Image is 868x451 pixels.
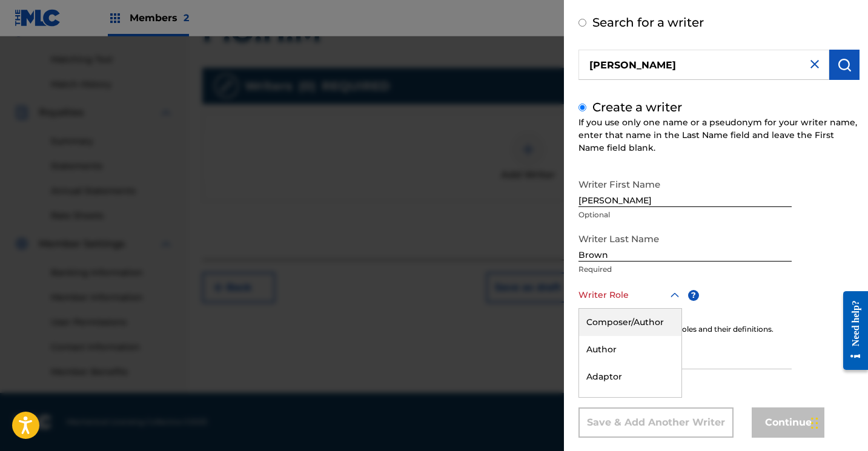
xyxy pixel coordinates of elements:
div: Drag [811,405,818,441]
input: Search writer's name or IPI Number [578,50,829,80]
img: MLC Logo [15,9,61,27]
span: Members [130,11,189,25]
div: If you use only one name or a pseudonym for your writer name, enter that name in the Last Name fi... [578,116,860,154]
p: Optional [578,372,792,383]
div: Composer/Author [579,309,681,336]
span: 2 [184,12,189,24]
div: Click for a list of writer roles and their definitions. [578,324,860,335]
span: ? [688,290,699,301]
div: Arranger [579,390,681,418]
p: Required [578,264,792,275]
iframe: Resource Center [834,281,868,381]
img: close [807,57,822,71]
img: Search Works [837,58,852,72]
img: Top Rightsholders [108,11,122,25]
div: Author [579,336,681,363]
div: Adaptor [579,363,681,390]
iframe: Chat Widget [807,393,868,451]
label: Create a writer [592,100,682,114]
p: Optional [578,209,792,220]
